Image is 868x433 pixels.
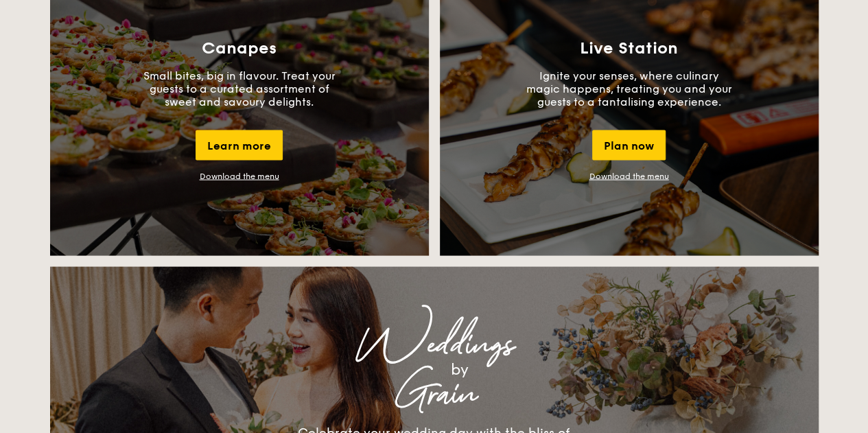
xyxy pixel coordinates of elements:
[592,130,666,160] div: Plan now
[200,171,279,180] a: Download the menu
[171,382,698,406] div: Grain
[202,38,277,58] h3: Canapes
[580,38,678,58] h3: Live Station
[526,69,732,108] p: Ignite your senses, where culinary magic happens, treating you and your guests to a tantalising e...
[171,332,698,357] div: Weddings
[196,130,283,160] div: Learn more
[137,69,342,108] p: Small bites, big in flavour. Treat your guests to a curated assortment of sweet and savoury delig...
[589,171,669,180] a: Download the menu
[222,357,698,382] div: by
